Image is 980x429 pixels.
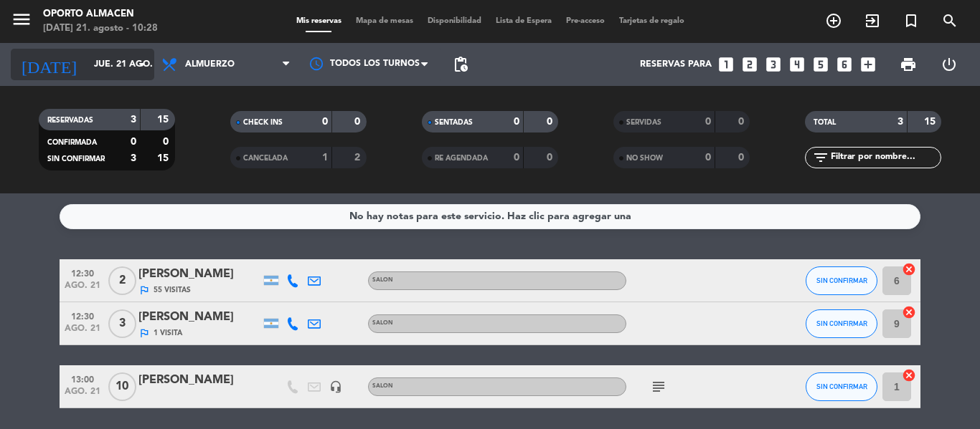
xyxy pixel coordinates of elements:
strong: 2 [354,153,363,163]
span: SALON [372,383,393,389]
strong: 0 [163,137,171,147]
i: cancel [902,262,916,276]
i: outlined_flag [138,327,150,339]
strong: 15 [157,115,171,125]
span: Mis reservas [289,17,349,25]
strong: 0 [514,117,519,127]
span: ago. 21 [65,387,100,403]
button: SIN CONFIRMAR [806,309,877,338]
strong: 0 [547,117,555,127]
button: SIN CONFIRMAR [806,266,877,295]
strong: 3 [131,115,136,125]
i: add_circle_outline [825,12,842,29]
i: looks_two [740,55,759,74]
span: SALON [372,320,393,326]
strong: 0 [705,117,711,127]
span: SIN CONFIRMAR [816,276,867,284]
span: print [900,56,917,73]
strong: 0 [354,117,363,127]
i: exit_to_app [864,12,881,29]
i: turned_in_not [903,12,920,29]
span: 13:00 [65,370,100,387]
span: SIN CONFIRMAR [816,319,867,327]
i: looks_one [717,55,735,74]
span: RE AGENDADA [435,155,488,162]
div: [PERSON_NAME] [138,308,260,327]
span: 10 [108,372,136,401]
i: menu [11,9,32,30]
span: SIN CONFIRMAR [816,382,867,390]
strong: 0 [131,137,136,147]
span: SENTADAS [435,119,473,126]
strong: 3 [131,153,136,163]
input: Filtrar por nombre... [829,150,941,165]
span: TOTAL [814,119,836,126]
strong: 0 [322,117,328,127]
i: add_box [859,55,877,74]
strong: 1 [322,153,328,163]
span: ago. 21 [65,324,100,340]
strong: 0 [705,153,711,163]
strong: 0 [738,153,747,163]
i: cancel [902,305,916,319]
span: 1 Visita [154,327,182,339]
span: 12:30 [65,264,100,281]
span: pending_actions [452,56,469,73]
strong: 15 [924,117,938,127]
span: SERVIDAS [626,119,661,126]
button: menu [11,9,32,35]
i: filter_list [812,149,829,166]
div: Oporto Almacen [43,7,158,21]
span: 2 [108,266,136,295]
strong: 0 [547,153,555,163]
span: RESERVADAS [47,117,93,124]
i: headset_mic [329,380,342,393]
span: Pre-acceso [559,17,612,25]
i: power_settings_new [941,56,958,73]
i: looks_6 [835,55,854,74]
span: Almuerzo [185,59,235,69]
i: looks_4 [788,55,806,74]
span: CANCELADA [243,155,288,162]
span: Reservas para [640,59,712,69]
span: 3 [108,309,136,338]
span: CONFIRMADA [47,139,97,146]
span: Lista de Espera [489,17,559,25]
span: SALON [372,277,393,283]
span: 12:30 [65,307,100,324]
div: No hay notas para este servicio. Haz clic para agregar una [349,208,631,225]
div: LOG OUT [928,43,969,86]
span: 55 Visitas [154,284,191,296]
i: outlined_flag [138,284,150,296]
span: SIN CONFIRMAR [47,155,105,163]
button: SIN CONFIRMAR [806,372,877,401]
i: arrow_drop_down [133,56,151,73]
i: subject [650,378,667,395]
i: cancel [902,368,916,382]
div: [DATE] 21. agosto - 10:28 [43,21,158,36]
span: CHECK INS [243,119,283,126]
span: Tarjetas de regalo [612,17,692,25]
i: search [941,12,958,29]
strong: 15 [157,153,171,163]
i: [DATE] [11,49,87,80]
span: Disponibilidad [420,17,489,25]
i: looks_5 [811,55,830,74]
div: [PERSON_NAME] [138,371,260,390]
strong: 0 [738,117,747,127]
i: looks_3 [764,55,783,74]
div: [PERSON_NAME] [138,265,260,284]
strong: 3 [897,117,903,127]
strong: 0 [514,153,519,163]
span: NO SHOW [626,155,663,162]
span: Mapa de mesas [349,17,420,25]
span: ago. 21 [65,281,100,297]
